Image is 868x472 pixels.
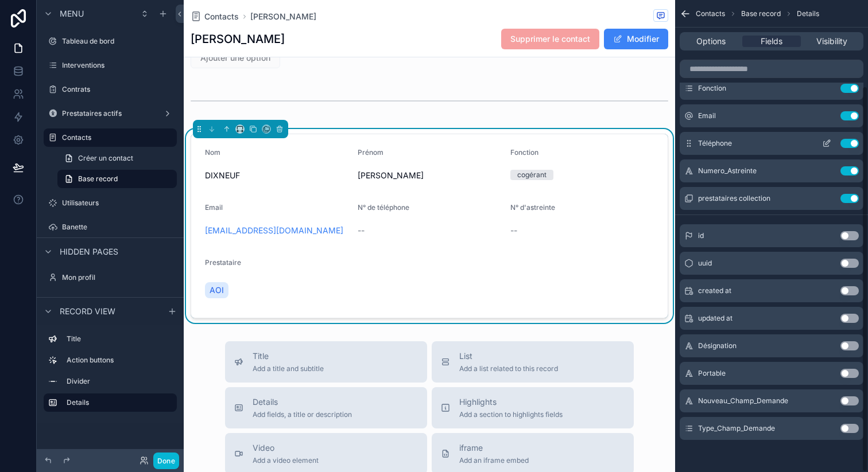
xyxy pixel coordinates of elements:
[44,218,177,236] a: Banette
[60,8,84,19] span: Menu
[698,139,732,148] span: Téléphone
[78,174,118,184] span: Base record
[225,387,427,428] button: DetailsAdd fields, a title or description
[698,314,733,323] span: updated at
[44,128,177,147] a: Contacts
[62,273,175,282] label: Mon profil
[459,456,529,465] span: Add an iframe embed
[604,29,668,49] button: Modifier
[253,442,319,454] span: Video
[204,11,239,22] span: Contacts
[210,284,224,296] span: AOI
[60,306,115,317] span: Record view
[205,170,348,181] span: DIXNEUF
[44,194,177,212] a: Utilisateurs
[358,170,501,181] span: [PERSON_NAME]
[44,104,177,123] a: Prestataires actifs
[459,396,563,408] span: Highlights
[432,387,634,428] button: HighlightsAdd a section to highlights fields
[205,258,241,267] span: Prestataire
[698,424,775,433] span: Type_Champ_Demande
[57,149,177,167] a: Créer un contact
[44,80,177,99] a: Contrats
[67,398,168,407] label: Details
[191,31,285,47] h1: [PERSON_NAME]
[459,364,558,373] span: Add a list related to this record
[696,36,726,47] span: Options
[205,203,223,212] span: Email
[44,268,177,287] a: Mon profil
[459,410,563,419] span: Add a section to highlights fields
[37,325,184,423] div: scrollable content
[698,231,704,240] span: id
[67,334,172,344] label: Title
[62,61,175,70] label: Interventions
[205,148,220,157] span: Nom
[67,356,172,365] label: Action buttons
[510,203,555,212] span: N° d'astreinte
[698,84,726,93] span: Fonction
[698,111,716,120] span: Email
[797,9,819,18] span: Details
[517,170,547,180] div: cogérant
[459,350,558,362] span: List
[510,148,538,157] span: Fonction
[432,341,634,383] button: ListAdd a list related to this record
[62,37,175,46] label: Tableau de bord
[78,154,133,163] span: Créer un contact
[510,225,517,236] span: --
[253,350,324,362] span: Title
[191,11,239,22] a: Contacts
[253,410,352,419] span: Add fields, a title or description
[67,377,172,386] label: Divider
[741,9,781,18] span: Base record
[698,166,757,175] span: Numero_Astreinte
[696,9,725,18] span: Contacts
[250,11,316,22] a: [PERSON_NAME]
[62,85,175,94] label: Contrats
[698,259,712,268] span: uuid
[62,133,170,142] label: Contacts
[698,194,770,203] span: prestataires collection
[205,225,343,236] a: [EMAIL_ADDRESS][DOMAIN_NAME]
[57,170,177,188] a: Base record
[253,364,324,373] span: Add a title and subtitle
[60,246,118,258] span: Hidden pages
[62,109,158,118] label: Prestataires actifs
[816,36,847,47] span: Visibility
[358,203,409,212] span: N° de téléphone
[358,148,383,157] span: Prénom
[225,341,427,383] button: TitleAdd a title and subtitle
[44,32,177,50] a: Tableau de bord
[358,225,365,236] span: --
[153,453,179,469] button: Done
[253,456,319,465] span: Add a video element
[761,36,782,47] span: Fields
[698,396,788,405] span: Nouveau_Champ_Demande
[698,369,726,378] span: Portable
[698,341,737,350] span: Désignation
[62,223,175,232] label: Banette
[253,396,352,408] span: Details
[459,442,529,454] span: iframe
[205,282,228,298] a: AOI
[44,56,177,75] a: Interventions
[698,286,731,295] span: created at
[62,198,175,208] label: Utilisateurs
